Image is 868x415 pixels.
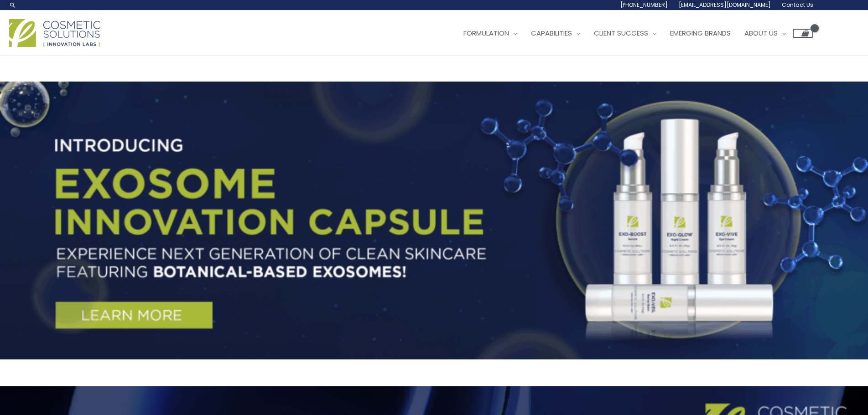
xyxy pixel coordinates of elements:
span: Contact Us [782,1,813,9]
span: Emerging Brands [670,28,731,38]
a: About Us [738,20,793,47]
a: Client Success [587,20,663,47]
span: Capabilities [531,28,572,38]
a: Search icon link [9,1,16,9]
a: Formulation [457,20,524,47]
span: Formulation [463,28,509,38]
span: [EMAIL_ADDRESS][DOMAIN_NAME] [679,1,771,9]
span: [PHONE_NUMBER] [620,1,668,9]
a: Emerging Brands [663,20,738,47]
img: Cosmetic Solutions Logo [9,19,100,47]
span: About Us [744,28,778,38]
a: View Shopping Cart, empty [793,29,813,38]
span: Client Success [594,28,648,38]
nav: Site Navigation [450,20,813,47]
a: Capabilities [524,20,587,47]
